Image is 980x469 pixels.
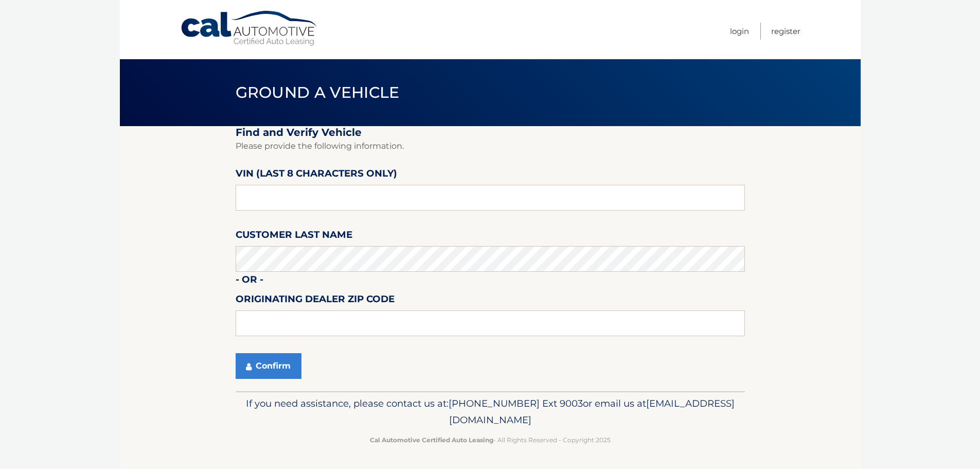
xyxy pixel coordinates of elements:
[236,291,395,310] label: Originating Dealer Zip Code
[236,126,745,139] h2: Find and Verify Vehicle
[242,435,738,445] p: - All Rights Reserved - Copyright 2025
[370,436,493,444] strong: Cal Automotive Certified Auto Leasing
[771,23,800,40] a: Register
[236,83,400,102] span: Ground a Vehicle
[236,353,301,379] button: Confirm
[730,23,749,40] a: Login
[236,166,397,185] label: VIN (last 8 characters only)
[236,139,745,153] p: Please provide the following information.
[242,395,738,428] p: If you need assistance, please contact us at: or email us at
[236,227,352,246] label: Customer Last Name
[236,272,263,291] label: - or -
[449,397,583,409] span: [PHONE_NUMBER] Ext 9003
[180,10,319,47] a: Cal Automotive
